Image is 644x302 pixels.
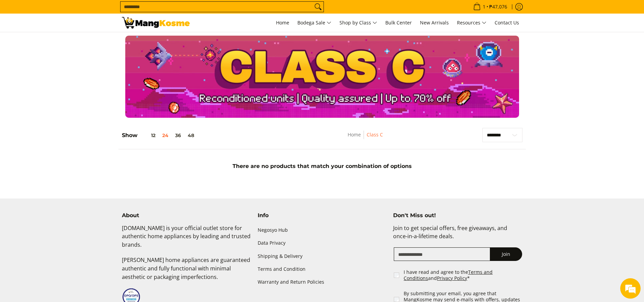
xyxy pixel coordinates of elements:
[294,14,335,32] a: Bodega Sale
[118,163,526,170] h5: There are no products that match your combination of options
[393,212,522,219] h4: Don't Miss out!
[122,132,198,139] h5: Show
[197,14,522,32] nav: Main Menu
[454,14,490,32] a: Resources
[122,212,251,219] h4: About
[404,269,523,281] label: I have read and agree to the and *
[367,131,383,138] a: Class C
[273,14,293,32] a: Home
[258,250,387,263] a: Shipping & Delivery
[137,133,159,138] button: 12
[122,224,251,256] p: [DOMAIN_NAME] is your official outlet store for authentic home appliances by leading and trusted ...
[258,276,387,288] a: Warranty and Return Policies
[172,133,184,138] button: 36
[457,19,486,27] span: Resources
[404,269,493,281] a: Terms and Conditions
[393,224,522,248] p: Join to get special offers, free giveaways, and once-in-a-lifetime deals.
[306,131,425,146] nav: Breadcrumbs
[297,19,331,27] span: Bodega Sale
[382,14,415,32] a: Bulk Center
[437,275,467,281] a: Privacy Policy
[385,19,412,26] span: Bulk Center
[490,247,522,261] button: Join
[184,133,198,138] button: 48
[420,19,449,26] span: New Arrivals
[482,4,486,9] span: 1
[313,2,324,12] button: Search
[339,19,377,27] span: Shop by Class
[258,212,387,219] h4: Info
[258,237,387,250] a: Data Privacy
[495,19,519,26] span: Contact Us
[258,263,387,276] a: Terms and Condition
[122,17,190,29] img: Class C Home &amp; Business Appliances: Up to 70% Off l Mang Kosme
[122,256,251,288] p: [PERSON_NAME] home appliances are guaranteed authentic and fully functional with minimal aestheti...
[417,14,452,32] a: New Arrivals
[336,14,381,32] a: Shop by Class
[276,19,289,26] span: Home
[491,14,522,32] a: Contact Us
[258,224,387,237] a: Negosyo Hub
[471,3,509,11] span: •
[348,131,361,138] a: Home
[488,4,508,9] span: ₱47,076
[159,133,172,138] button: 24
